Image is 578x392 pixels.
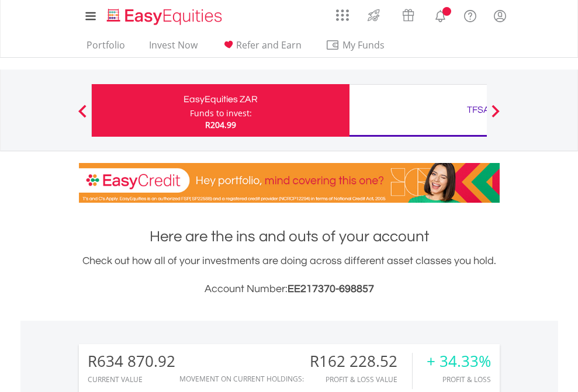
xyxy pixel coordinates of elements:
div: Funds to invest: [190,107,252,119]
div: Profit & Loss Value [310,376,412,383]
button: Previous [71,110,94,122]
h1: Here are the ins and outs of your account [79,226,500,247]
img: grid-menu-icon.svg [336,9,349,22]
a: Refer and Earn [217,39,306,57]
div: Check out how all of your investments are doing across different asset classes you hold. [79,253,500,297]
a: Portfolio [82,39,130,57]
div: + 34.33% [427,353,491,370]
span: R204.99 [205,119,236,130]
div: EasyEquities ZAR [99,91,342,107]
a: Notifications [425,3,455,26]
a: Vouchers [391,3,425,25]
img: vouchers-v2.svg [399,6,418,25]
img: thrive-v2.svg [364,6,383,25]
div: CURRENT VALUE [88,376,175,383]
a: My Profile [485,3,515,29]
a: Invest Now [144,39,202,57]
div: Movement on Current Holdings: [179,375,304,383]
div: R634 870.92 [88,353,175,370]
span: EE217370-698857 [288,283,374,294]
span: My Funds [326,37,402,53]
button: Next [484,110,507,122]
h3: Account Number: [79,281,500,297]
a: FAQ's and Support [455,3,485,26]
div: R162 228.52 [310,353,412,370]
img: EasyEquities_Logo.png [105,7,227,26]
span: Refer and Earn [236,39,302,51]
a: Home page [102,3,227,26]
div: Profit & Loss [427,376,491,383]
a: AppsGrid [328,3,357,22]
img: EasyCredit Promotion Banner [79,163,500,203]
